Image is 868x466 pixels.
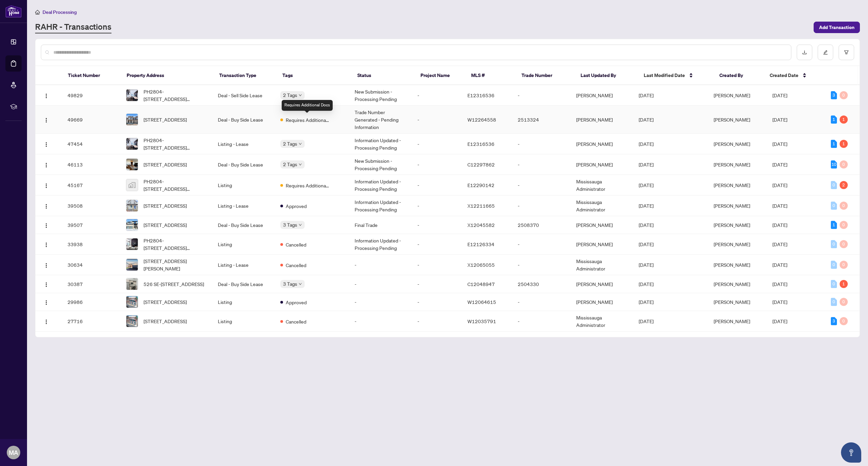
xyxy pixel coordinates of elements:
[283,91,297,99] span: 2 Tags
[512,255,571,275] td: -
[144,136,207,151] span: PH2804-[STREET_ADDRESS][PERSON_NAME]
[286,261,306,269] span: Cancelled
[467,241,494,247] span: E12126334
[212,216,275,234] td: Deal - Buy Side Lease
[571,255,633,275] td: Mississauga Administrator
[467,299,496,305] span: W12064615
[840,181,848,189] div: 2
[831,280,837,288] div: 0
[144,116,187,123] span: [STREET_ADDRESS]
[639,203,654,209] span: [DATE]
[819,22,854,33] span: Add Transaction
[212,234,275,255] td: Listing
[639,141,654,147] span: [DATE]
[352,66,415,85] th: Status
[639,92,654,98] span: [DATE]
[44,263,49,268] img: Logo
[283,140,297,148] span: 2 Tags
[841,442,861,463] button: Open asap
[764,66,823,85] th: Created Date
[412,85,462,106] td: -
[575,66,638,85] th: Last Updated By
[277,66,352,85] th: Tags
[41,90,52,101] button: Logo
[126,159,138,170] img: thumbnail-img
[62,216,121,234] td: 39507
[639,116,654,123] span: [DATE]
[714,92,750,98] span: [PERSON_NAME]
[639,318,654,324] span: [DATE]
[349,255,412,275] td: -
[772,318,787,324] span: [DATE]
[41,159,52,170] button: Logo
[62,196,121,216] td: 39508
[43,9,77,15] span: Deal Processing
[512,175,571,196] td: -
[840,160,848,169] div: 0
[814,22,860,33] button: Add Transaction
[412,154,462,175] td: -
[41,316,52,327] button: Logo
[571,196,633,216] td: Mississauga Administrator
[639,222,654,228] span: [DATE]
[62,134,121,154] td: 47454
[412,311,462,332] td: -
[126,89,138,101] img: thumbnail-img
[638,66,714,85] th: Last Modified Date
[349,196,412,216] td: Information Updated - Processing Pending
[639,281,654,287] span: [DATE]
[121,66,214,85] th: Property Address
[349,134,412,154] td: Information Updated - Processing Pending
[571,216,633,234] td: [PERSON_NAME]
[639,241,654,247] span: [DATE]
[840,140,848,148] div: 1
[62,255,121,275] td: 30634
[772,182,787,188] span: [DATE]
[126,200,138,211] img: thumbnail-img
[35,10,40,15] span: home
[126,114,138,125] img: thumbnail-img
[831,91,837,99] div: 3
[412,275,462,293] td: -
[840,317,848,325] div: 0
[840,221,848,229] div: 0
[144,178,207,192] span: PH2804-[STREET_ADDRESS][PERSON_NAME]
[639,262,654,268] span: [DATE]
[831,317,837,325] div: 3
[639,182,654,188] span: [DATE]
[62,293,121,311] td: 29986
[41,296,52,307] button: Logo
[818,45,833,60] button: edit
[62,85,121,106] td: 49829
[772,92,787,98] span: [DATE]
[144,257,207,272] span: [STREET_ADDRESS][PERSON_NAME]
[212,311,275,332] td: Listing
[831,160,837,169] div: 10
[9,448,18,457] span: MA
[714,116,750,123] span: [PERSON_NAME]
[126,219,138,231] img: thumbnail-img
[512,85,571,106] td: -
[144,237,207,252] span: PH2804-[STREET_ADDRESS][PERSON_NAME]
[62,311,121,332] td: 27716
[144,298,187,306] span: [STREET_ADDRESS]
[283,221,297,229] span: 3 Tags
[840,280,848,288] div: 1
[126,238,138,250] img: thumbnail-img
[126,259,138,270] img: thumbnail-img
[512,275,571,293] td: 2504330
[282,100,333,111] div: Requires Additional Docs
[412,175,462,196] td: -
[512,196,571,216] td: -
[571,293,633,311] td: [PERSON_NAME]
[44,282,49,287] img: Logo
[214,66,277,85] th: Transaction Type
[144,221,187,229] span: [STREET_ADDRESS]
[212,134,275,154] td: Listing - Lease
[286,202,307,210] span: Approved
[802,50,807,55] span: download
[840,91,848,99] div: 0
[840,115,848,124] div: 1
[714,299,750,305] span: [PERSON_NAME]
[714,203,750,209] span: [PERSON_NAME]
